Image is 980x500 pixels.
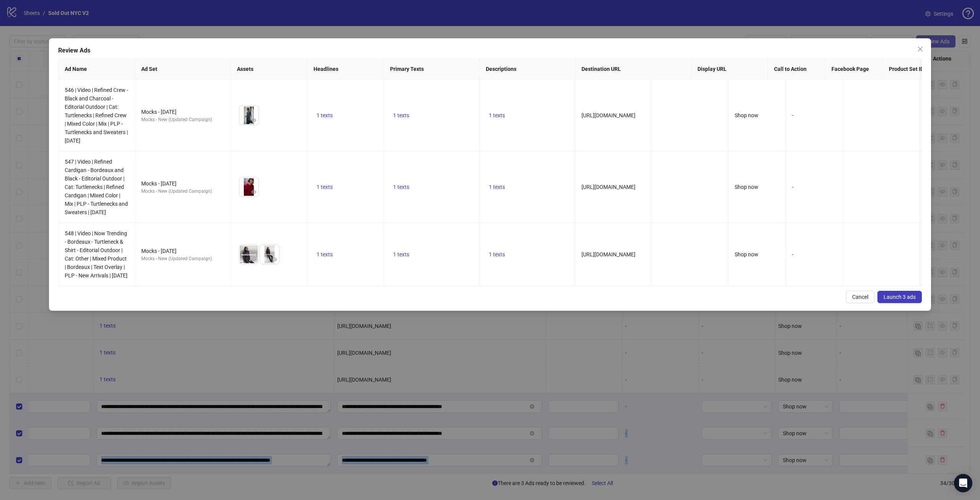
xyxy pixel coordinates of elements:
[314,250,336,259] button: 1 texts
[390,111,412,120] button: 1 texts
[249,187,258,197] button: Preview
[141,179,224,188] div: Mocks - [DATE]
[251,189,256,195] span: eye
[486,182,508,192] button: 1 texts
[489,112,505,118] span: 1 texts
[489,251,505,257] span: 1 texts
[141,255,224,262] div: Mocks - New (Updated Campaign)
[239,177,258,197] img: Asset 1
[317,112,333,118] span: 1 texts
[393,251,409,257] span: 1 texts
[249,116,258,125] button: Preview
[792,250,837,259] div: -
[260,245,279,264] img: Asset 2
[251,118,256,123] span: eye
[65,159,128,215] span: 547 | Video | Refined Cardigan - Bordeaux and Black - Editorial Outdoor | Cat: Turtlenecks | Refi...
[141,108,224,116] div: Mocks - [DATE]
[575,59,691,80] th: Destination URL
[141,188,224,195] div: Mocks - New (Updated Campaign)
[393,112,409,118] span: 1 texts
[251,257,256,262] span: eye
[846,291,874,303] button: Cancel
[792,111,837,120] div: -
[914,43,926,55] button: Close
[768,59,825,80] th: Call to Action
[825,59,883,80] th: Facebook Page
[486,111,508,120] button: 1 texts
[735,184,758,190] span: Shop now
[141,116,224,123] div: Mocks - New (Updated Campaign)
[884,294,916,300] span: Launch 3 ads
[239,106,258,125] img: Asset 1
[852,294,868,300] span: Cancel
[691,59,768,80] th: Display URL
[141,247,224,255] div: Mocks - [DATE]
[317,251,333,257] span: 1 texts
[735,112,758,118] span: Shop now
[65,87,128,144] span: 546 | Video | Refined Crew - Black and Charcoal - Editorial Outdoor | Cat: Turtlenecks | Refined ...
[249,255,258,264] button: Preview
[307,59,384,80] th: Headlines
[314,111,336,120] button: 1 texts
[384,59,480,80] th: Primary Texts
[272,257,277,262] span: eye
[792,183,837,191] div: -
[581,251,635,257] span: [URL][DOMAIN_NAME]
[58,46,922,55] div: Review Ads
[59,59,135,80] th: Ad Name
[231,59,307,80] th: Assets
[270,255,279,264] button: Preview
[135,59,231,80] th: Ad Set
[581,112,635,118] span: [URL][DOMAIN_NAME]
[883,59,959,80] th: Product Set ID
[486,250,508,259] button: 1 texts
[390,250,412,259] button: 1 texts
[390,182,412,192] button: 1 texts
[480,59,575,80] th: Descriptions
[581,184,635,190] span: [URL][DOMAIN_NAME]
[393,184,409,190] span: 1 texts
[954,474,972,492] div: Open Intercom Messenger
[489,184,505,190] span: 1 texts
[917,46,923,52] span: close
[314,182,336,192] button: 1 texts
[735,251,758,257] span: Shop now
[317,184,333,190] span: 1 texts
[239,245,258,264] img: Asset 1
[877,291,922,303] button: Launch 3 ads
[65,230,127,279] span: 548 | Video | Now Trending - Bordeaux - Turtleneck & Shirt - Editorial Outdoor | Cat: Other | Mix...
